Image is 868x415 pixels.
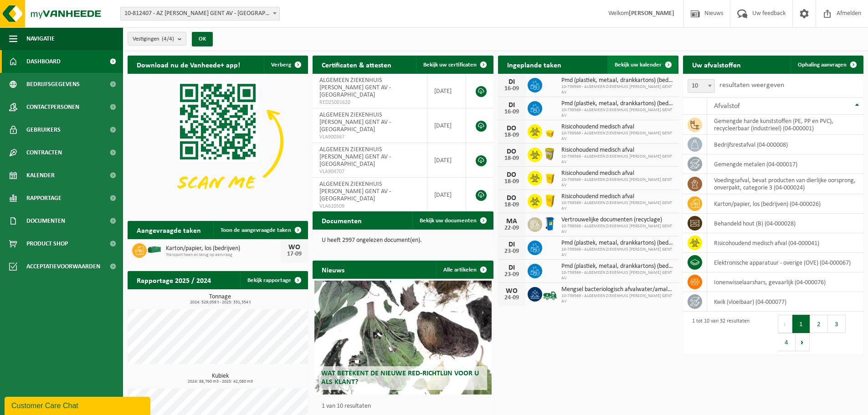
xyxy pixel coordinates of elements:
span: Contactpersonen [26,96,79,118]
span: Pmd (plastiek, metaal, drankkartons) (bedrijven) [561,77,674,84]
span: 10 [688,79,715,93]
span: Kalender [26,164,55,187]
button: Vestigingen(4/4) [128,32,186,46]
td: elektronische apparatuur - overige (OVE) (04-000067) [707,253,863,272]
h3: Tonnage [132,294,308,305]
span: 10-739569 - ALGEMEEN ZIEKENHUIS [PERSON_NAME] GENT AV [561,131,674,142]
div: DO [503,171,521,179]
div: MA [503,218,521,225]
div: 18-09 [503,132,521,138]
div: 17-09 [285,251,303,257]
span: 10-739569 - ALGEMEEN ZIEKENHUIS [PERSON_NAME] GENT AV [561,177,674,188]
label: resultaten weergeven [719,82,784,89]
div: 23-09 [503,272,521,278]
div: 18-09 [503,155,521,162]
span: Product Shop [26,232,68,255]
button: Previous [778,315,792,333]
strong: [PERSON_NAME] [629,10,674,17]
span: Bekijk uw certificaten [423,62,477,68]
div: DI [503,241,521,248]
div: 1 tot 10 van 32 resultaten [688,314,750,352]
td: kwik (vloeibaar) (04-000077) [707,292,863,312]
span: Risicohoudend medisch afval [561,123,674,131]
span: 10-739569 - ALGEMEEN ZIEKENHUIS [PERSON_NAME] GENT AV [561,108,674,118]
span: Bedrijfsgegevens [26,73,80,96]
button: 2 [810,315,828,333]
div: 16-09 [503,86,521,92]
span: Mengsel bacteriologisch afvalwater/amalgaanscheider [561,286,674,293]
button: 4 [778,333,796,351]
h2: Nieuws [313,261,354,278]
span: Documenten [26,210,65,232]
span: Afvalstof [714,102,740,110]
img: LP-SB-00050-HPE-22 [542,169,558,185]
count: (4/4) [162,36,174,42]
span: 10-739569 - ALGEMEEN ZIEKENHUIS [PERSON_NAME] GENT AV [561,224,674,235]
span: Karton/papier, los (bedrijven) [166,245,281,252]
span: Pmd (plastiek, metaal, drankkartons) (bedrijven) [561,263,674,270]
span: ALGEMEEN ZIEKENHUIS [PERSON_NAME] GENT AV - [GEOGRAPHIC_DATA] [319,112,391,133]
div: DI [503,102,521,109]
span: 10-739569 - ALGEMEEN ZIEKENHUIS [PERSON_NAME] GENT AV [561,154,674,165]
a: Bekijk uw certificaten [416,56,493,74]
h2: Certificaten & attesten [313,56,401,73]
td: [DATE] [427,143,466,178]
a: Toon de aangevraagde taken [213,221,307,239]
div: DO [503,125,521,132]
span: Pmd (plastiek, metaal, drankkartons) (bedrijven) [561,240,674,247]
img: LP-SB-00060-HPE-22 [542,193,558,208]
div: 16-09 [503,109,521,115]
p: 1 van 10 resultaten [322,403,488,410]
span: Risicohoudend medisch afval [561,147,674,154]
div: WO [503,287,521,295]
span: Gebruikers [26,118,61,141]
img: HK-XZ-20-GN-00 [147,242,162,257]
span: 10-739569 - ALGEMEEN ZIEKENHUIS [PERSON_NAME] GENT AV [561,293,674,304]
div: 24-09 [503,295,521,301]
td: [DATE] [427,108,466,143]
span: Risicohoudend medisch afval [561,193,674,200]
span: 10-812407 - AZ JAN PALFIJN GENT AV - GENT [121,7,279,20]
span: VLA904707 [319,168,420,175]
button: OK [192,32,213,46]
p: U heeft 2997 ongelezen document(en). [322,237,484,244]
span: VLA610509 [319,203,420,210]
h3: Kubiek [132,373,308,384]
div: 22-09 [503,225,521,231]
a: Ophaling aanvragen [791,56,863,74]
td: ionenwisselaarshars, gevaarlijk (04-000076) [707,272,863,292]
span: Vertrouwelijke documenten (recyclage) [561,216,674,224]
span: Transport heen en terug op aanvraag [166,252,281,258]
span: Wat betekent de nieuwe RED-richtlijn voor u als klant? [321,370,479,386]
td: risicohoudend medisch afval (04-000041) [707,233,863,253]
td: bedrijfsrestafval (04-000008) [707,135,863,154]
div: 18-09 [503,202,521,208]
h2: Documenten [313,211,371,229]
td: voedingsafval, bevat producten van dierlijke oorsprong, onverpakt, categorie 3 (04-000024) [707,174,863,194]
td: [DATE] [427,178,466,212]
span: Acceptatievoorwaarden [26,255,100,278]
button: 1 [792,315,810,333]
a: Bekijk rapportage [240,271,307,289]
div: DO [503,195,521,202]
img: LP-SB-00045-CRB-21 [542,146,558,162]
td: karton/papier, los (bedrijven) (04-000026) [707,194,863,214]
h2: Rapportage 2025 / 2024 [128,271,220,289]
img: Download de VHEPlus App [128,74,308,209]
span: ALGEMEEN ZIEKENHUIS [PERSON_NAME] GENT AV - [GEOGRAPHIC_DATA] [319,181,391,202]
span: Verberg [271,62,291,68]
div: 18-09 [503,179,521,185]
img: BL-LQ-LV [542,286,558,301]
td: behandeld hout (B) (04-000028) [707,214,863,233]
iframe: chat widget [5,395,152,415]
h2: Aangevraagde taken [128,221,210,239]
a: Alle artikelen [436,261,493,279]
span: ALGEMEEN ZIEKENHUIS [PERSON_NAME] GENT AV - [GEOGRAPHIC_DATA] [319,146,391,168]
span: 10 [688,80,714,92]
span: Bekijk uw kalender [615,62,662,68]
h2: Uw afvalstoffen [683,56,750,73]
span: Toon de aangevraagde taken [221,227,291,233]
td: gemengde metalen (04-000017) [707,154,863,174]
span: 10-812407 - AZ JAN PALFIJN GENT AV - GENT [120,7,280,20]
span: Pmd (plastiek, metaal, drankkartons) (bedrijven) [561,100,674,108]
